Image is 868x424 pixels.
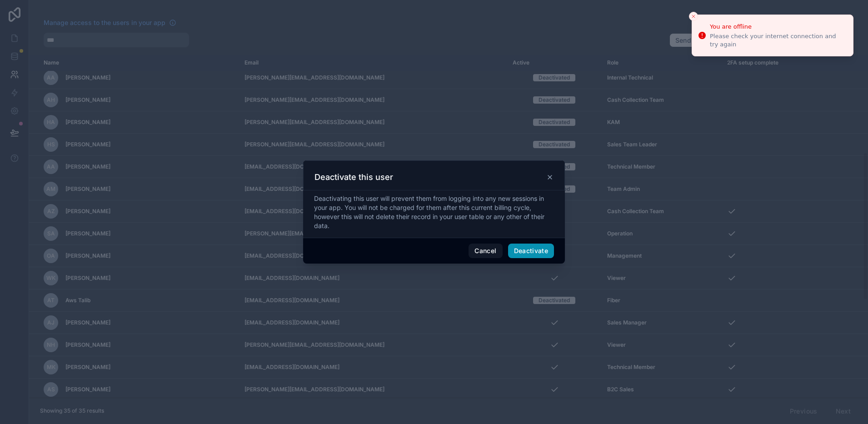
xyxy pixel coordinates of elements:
[689,12,698,21] button: Close toast
[710,22,846,31] div: You are offline
[710,32,846,49] div: Please check your internet connection and try again
[314,172,393,183] h3: Deactivate this user
[314,194,554,230] div: Deactivating this user will prevent them from logging into any new sessions in your app. You will...
[469,244,502,258] button: Cancel
[508,244,554,258] button: Deactivate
